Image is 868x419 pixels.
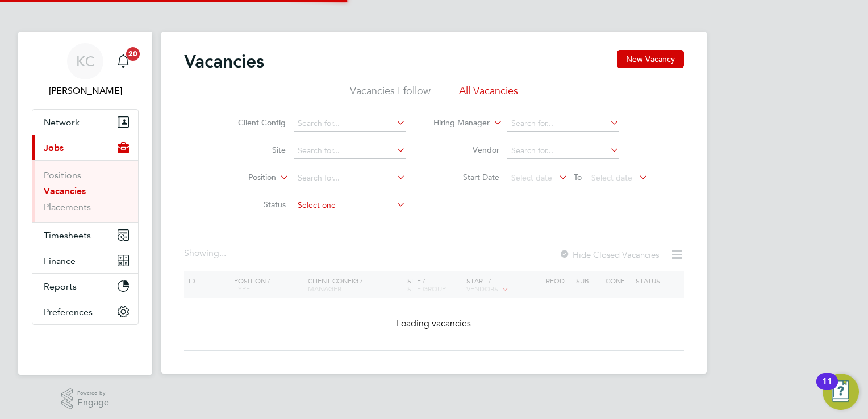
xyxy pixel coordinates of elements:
a: Go to home page [32,336,139,354]
a: Powered byEngage [61,388,110,410]
input: Search for... [294,143,406,159]
a: Vacancies [44,186,86,196]
button: Preferences [32,299,138,324]
input: Select one [294,198,406,213]
li: All Vacancies [459,84,518,104]
span: Reports [44,281,77,292]
button: Timesheets [32,223,138,248]
span: To [570,170,585,185]
input: Search for... [294,170,406,186]
div: Showing [184,248,228,259]
a: 20 [112,43,135,79]
label: Hide Closed Vacancies [559,249,659,260]
span: Engage [77,398,109,408]
span: Finance [44,255,76,266]
button: Open Resource Center, 11 new notifications [823,374,859,410]
label: Vendor [434,145,499,155]
label: Client Config [220,118,286,128]
label: Position [211,172,276,183]
span: Jobs [44,143,64,153]
input: Search for... [507,116,619,132]
span: Powered by [77,388,109,398]
span: 20 [126,47,140,61]
span: ... [219,248,226,259]
span: Preferences [44,307,93,317]
button: Network [32,110,138,135]
span: Kay Cronin [32,84,139,98]
span: Timesheets [44,230,91,241]
span: Select date [591,173,632,183]
nav: Main navigation [18,32,152,375]
div: 11 [822,382,832,396]
button: Jobs [32,135,138,160]
a: KC[PERSON_NAME] [32,43,139,98]
span: KC [76,54,95,69]
label: Site [220,145,286,155]
h2: Vacancies [184,50,264,73]
button: New Vacancy [617,50,684,68]
button: Reports [32,274,138,299]
label: Hiring Manager [424,118,490,129]
a: Positions [44,170,81,181]
label: Start Date [434,172,499,182]
input: Search for... [294,116,406,132]
img: fastbook-logo-retina.png [32,336,139,354]
span: Select date [511,173,552,183]
span: Network [44,117,80,128]
label: Status [220,199,286,209]
input: Search for... [507,143,619,159]
a: Placements [44,202,91,212]
li: Vacancies I follow [350,84,431,104]
div: Jobs [32,160,138,222]
button: Finance [32,248,138,273]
